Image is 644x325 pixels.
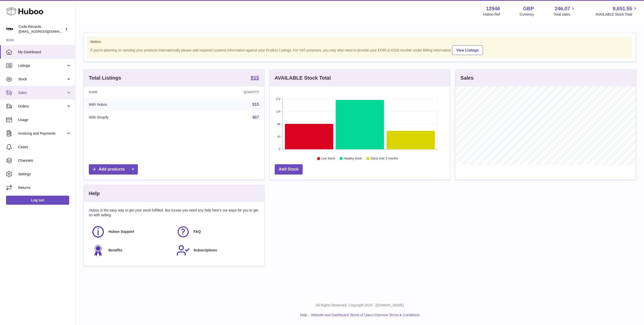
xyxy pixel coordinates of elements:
strong: 12946 [486,5,500,12]
div: Huboo Ref [483,12,500,17]
span: FAQ [193,229,201,234]
strong: 915 [251,75,259,80]
span: Channels [18,158,71,163]
td: With Shopify [84,111,181,124]
span: Stock [18,77,66,82]
text: 129 [276,110,280,113]
a: 246.07 Total sales [553,5,576,17]
strong: GBP [523,5,534,12]
th: Name [84,86,181,98]
h3: AVAILABLE Stock Total [275,75,331,81]
h3: Help [89,190,100,197]
text: 0 [279,148,280,151]
a: View Listings [452,45,483,55]
img: haz@pcatmedia.com [6,25,14,33]
text: Stock over 2 months [371,157,398,160]
span: My Dashboard [18,50,71,55]
h3: Sales [460,75,473,81]
p: Huboo is the easy way to get your stock fulfilled. But incase you need any help here's our ways f... [89,208,259,218]
div: Coda Records [19,24,64,34]
a: Service Terms & Conditions [376,313,420,317]
text: 43 [277,135,280,138]
text: Low Stock [321,157,335,160]
text: 172 [276,97,280,100]
a: 915 [251,75,259,81]
span: Sales [18,90,66,95]
text: 86 [277,123,280,126]
a: Log out [6,196,69,205]
a: Benefits [91,244,171,257]
span: Invoicing and Payments [18,131,66,136]
span: Usage [18,118,71,122]
strong: Notice [90,39,629,44]
text: Healthy stock [344,157,362,160]
span: Total sales [553,12,576,17]
li: and [309,313,419,317]
span: Benefits [108,248,122,253]
span: Subscriptions [193,248,217,253]
span: Settings [18,172,71,177]
span: AVAILABLE Stock Total [595,12,638,17]
span: [EMAIL_ADDRESS][DOMAIN_NAME] [19,29,74,33]
th: Quantity [181,86,264,98]
span: Cases [18,145,71,149]
td: With Huboo [84,98,181,111]
span: 246.07 [555,5,570,12]
a: Help [300,313,307,317]
a: Subscriptions [176,244,256,257]
a: Add Stock [275,164,303,175]
span: Returns [18,185,71,190]
span: Huboo Support [108,229,134,234]
span: Listings [18,63,66,68]
a: Website and Dashboard Terms of Use [311,313,370,317]
a: 9,651.55 AVAILABLE Stock Total [595,5,638,17]
h3: Total Listings [89,75,121,81]
span: 9,651.55 [613,5,632,12]
p: All Rights Reserved. Copyright 2025 - [DOMAIN_NAME] [79,303,640,308]
div: Currency [520,12,534,17]
a: 907 [252,115,259,120]
div: If you're planning on sending your products internationally please add required customs informati... [90,45,629,55]
a: FAQ [176,225,256,239]
span: Orders [18,104,66,109]
a: Huboo Support [91,225,171,239]
a: Add products [89,164,138,175]
a: 915 [252,102,259,106]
